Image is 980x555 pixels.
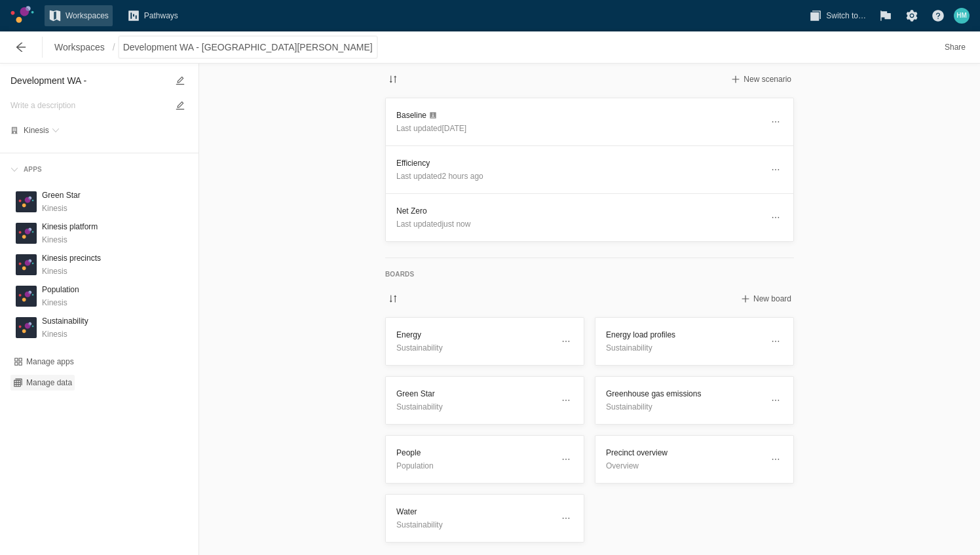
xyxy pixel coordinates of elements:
[396,157,762,170] h3: Efficiency
[10,249,188,280] div: KKinesis logoKinesis precinctsKinesis
[396,505,552,518] h3: Water
[595,376,794,425] a: Greenhouse gas emissionsSustainability
[385,435,584,484] a: PeoplePopulation
[396,172,483,181] span: Last updated 2 hours ago
[24,126,49,134] span: Kinesis
[728,71,794,87] button: New scenario
[119,37,377,58] a: Development WA - [GEOGRAPHIC_DATA][PERSON_NAME]
[10,280,188,312] div: KKinesis logoPopulationKinesis
[42,265,101,278] p: Kinesis
[606,328,762,341] h3: Energy load profiles
[595,435,794,484] a: Precinct overviewOverview
[123,41,373,54] span: Development WA - [GEOGRAPHIC_DATA][PERSON_NAME]
[396,328,552,341] h3: Energy
[24,124,60,137] button: Kinesis
[42,328,88,341] p: Kinesis
[10,312,188,343] div: KKinesis logoSustainabilityKinesis
[42,283,79,296] h3: Population
[396,341,552,354] p: Sustainability
[805,5,870,26] button: Switch to…
[826,9,866,22] span: Switch to…
[954,8,970,24] div: HM
[66,9,109,22] span: Workspaces
[50,37,377,58] nav: Breadcrumb
[396,124,466,133] span: Last updated [DATE]
[10,186,188,218] div: KKinesis logoGreen StarKinesis
[109,37,119,58] span: /
[123,5,182,26] a: Pathways
[26,356,74,367] div: Manage apps
[45,5,113,26] a: Workspaces
[385,317,584,366] a: EnergySustainability
[16,286,37,307] div: K
[606,341,762,354] p: Sustainability
[10,73,167,88] textarea: Development WA - [GEOGRAPHIC_DATA][PERSON_NAME]
[385,145,794,194] a: EfficiencyLast updated2 hours ago
[941,37,970,58] button: Share
[945,41,966,54] span: Share
[396,387,552,400] h3: Green Star
[16,254,37,275] div: K
[606,387,762,400] h3: Greenhouse gas emissions
[10,375,75,391] button: Manage data
[16,223,37,244] div: K
[396,220,470,229] span: Last updated just now
[385,376,584,425] a: Green StarSustainability
[50,37,109,58] a: Workspaces
[144,9,178,22] span: Pathways
[42,315,88,328] h3: Sustainability
[26,377,72,388] span: Manage data
[744,74,791,85] span: New scenario
[738,291,794,307] button: New board
[385,494,584,543] a: WaterSustainability
[42,233,98,246] p: Kinesis
[385,193,794,242] a: Net ZeroLast updatedjust now
[42,296,79,309] p: Kinesis
[16,191,37,212] div: K
[54,41,105,54] span: Workspaces
[396,446,552,459] h3: People
[606,446,762,459] h3: Precinct overview
[606,400,762,413] p: Sustainability
[10,354,77,370] button: Manage apps
[606,459,762,472] p: Overview
[396,400,552,413] p: Sustainability
[396,204,762,218] h3: Net Zero
[396,109,762,122] h3: Baseline
[396,459,552,472] p: Population
[385,269,794,280] h5: Boards
[385,98,794,146] a: BaselineLast updated[DATE]
[595,317,794,366] a: Energy load profilesSustainability
[10,218,188,249] div: KKinesis logoKinesis platformKinesis
[5,159,193,181] div: Apps
[396,518,552,531] p: Sustainability
[42,252,101,265] h3: Kinesis precincts
[42,189,81,202] h3: Green Star
[16,317,37,338] div: K
[42,202,81,215] p: Kinesis
[18,164,42,176] div: Apps
[753,294,791,304] span: New board
[42,220,98,233] h3: Kinesis platform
